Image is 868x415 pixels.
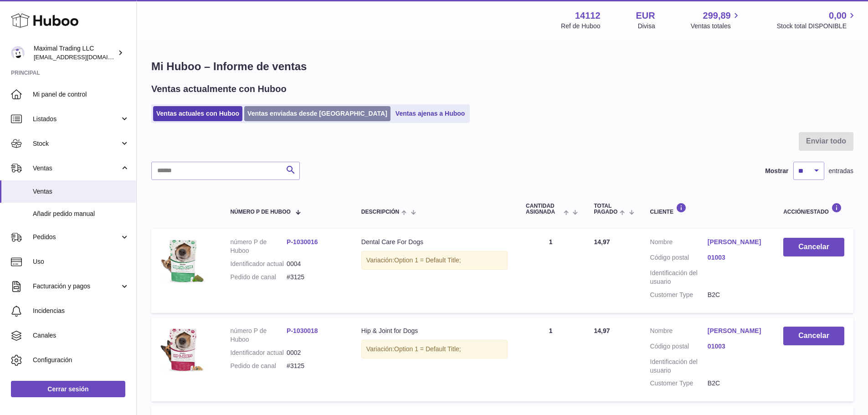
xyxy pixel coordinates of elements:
[230,260,287,268] dt: Identificador actual
[575,10,601,22] strong: 14112
[650,203,765,215] div: Cliente
[708,291,765,299] dd: B2C
[691,10,741,31] a: 299,89 Ventas totales
[287,273,343,282] dd: #3125
[230,238,287,255] dt: número P de Huboo
[650,238,708,249] dt: Nombre
[361,340,508,359] div: Variación:
[650,291,708,299] dt: Customer Type
[34,53,134,61] span: [EMAIL_ADDRESS][DOMAIN_NAME]
[11,46,25,60] img: internalAdmin-14112@internal.huboo.com
[33,210,129,218] span: Añadir pedido manual
[287,238,318,246] a: P-1030016
[151,59,853,74] h1: Mi Huboo – Informe de ventas
[230,327,287,344] dt: número P de Huboo
[708,238,765,246] a: [PERSON_NAME]
[33,139,120,148] span: Stock
[708,379,765,388] dd: B2C
[361,209,399,215] span: Descripción
[636,10,655,22] strong: EUR
[526,203,561,215] span: Cantidad ASIGNADA
[638,22,655,31] div: Divisa
[650,358,708,375] dt: Identificación del usuario
[783,327,844,345] button: Cancelar
[361,327,508,335] div: Hip & Joint for Dogs
[230,348,287,357] dt: Identificador actual
[517,318,585,401] td: 1
[33,187,129,196] span: Ventas
[650,269,708,286] dt: Identificación del usuario
[594,203,617,215] span: Total pagado
[160,327,206,372] img: Hips_JointsInfographicsDesign-01.jpg
[361,251,508,270] div: Variación:
[361,238,508,246] div: Dental Care For Dogs
[287,327,318,334] a: P-1030018
[33,90,129,99] span: Mi panel de control
[650,327,708,338] dt: Nombre
[244,106,390,121] a: Ventas enviadas desde [GEOGRAPHIC_DATA]
[650,342,708,353] dt: Código postal
[708,342,765,351] a: 01003
[392,106,468,121] a: Ventas ajenas a Huboo
[691,22,741,31] span: Ventas totales
[33,115,120,123] span: Listados
[594,238,610,246] span: 14,97
[829,10,847,22] span: 0,00
[594,327,610,334] span: 14,97
[765,167,788,175] label: Mostrar
[151,83,287,95] h2: Ventas actualmente con Huboo
[650,253,708,264] dt: Código postal
[783,203,844,215] div: Acción/Estado
[708,327,765,335] a: [PERSON_NAME]
[230,273,287,282] dt: Pedido de canal
[34,44,116,61] div: Maximal Trading LLC
[11,381,125,397] a: Cerrar sesión
[394,256,461,264] span: Option 1 = Default Title;
[153,106,242,121] a: Ventas actuales con Huboo
[230,362,287,370] dt: Pedido de canal
[517,229,585,313] td: 1
[394,345,461,353] span: Option 1 = Default Title;
[33,164,120,173] span: Ventas
[160,238,206,283] img: DentalCareInfographicsDesign-01.jpg
[650,379,708,388] dt: Customer Type
[33,356,129,364] span: Configuración
[287,348,343,357] dd: 0002
[703,10,731,22] span: 299,89
[561,22,600,31] div: Ref de Huboo
[777,10,857,31] a: 0,00 Stock total DISPONIBLE
[33,282,120,291] span: Facturación y pagos
[829,167,853,175] span: entradas
[783,238,844,256] button: Cancelar
[287,260,343,268] dd: 0004
[33,233,120,241] span: Pedidos
[33,307,129,315] span: Incidencias
[708,253,765,262] a: 01003
[33,257,129,266] span: Uso
[33,331,129,340] span: Canales
[287,362,343,370] dd: #3125
[230,209,290,215] span: número P de Huboo
[777,22,857,31] span: Stock total DISPONIBLE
